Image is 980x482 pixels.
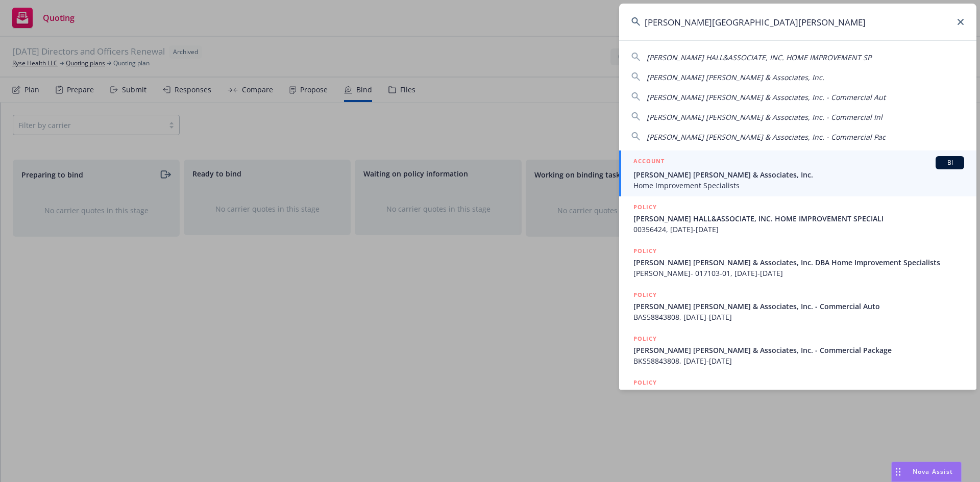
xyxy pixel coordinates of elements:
[633,377,657,388] h5: POLICY
[892,462,904,481] div: Drag to move
[619,196,976,240] a: POLICY[PERSON_NAME] HALL&ASSOCIATE, INC. HOME IMPROVEMENT SPECIALI00356424, [DATE]-[DATE]
[633,334,657,344] h5: POLICY
[647,112,883,122] span: [PERSON_NAME] [PERSON_NAME] & Associates, Inc. - Commercial Inl
[619,4,976,40] input: Search...
[633,169,964,180] span: [PERSON_NAME] [PERSON_NAME] & Associates, Inc.
[619,150,976,196] a: ACCOUNTBI[PERSON_NAME] [PERSON_NAME] & Associates, Inc.Home Improvement Specialists
[647,53,871,62] span: [PERSON_NAME] HALL&ASSOCIATE, INC. HOME IMPROVEMENT SP
[633,156,665,168] h5: ACCOUNT
[633,180,964,191] span: Home Improvement Specialists
[619,328,976,372] a: POLICY[PERSON_NAME] [PERSON_NAME] & Associates, Inc. - Commercial PackageBKS58843808, [DATE]-[DATE]
[633,312,964,322] span: BAS58843808, [DATE]-[DATE]
[619,372,976,416] a: POLICY[PERSON_NAME] [PERSON_NAME] & Associates, Inc. - Workers Compensation
[633,389,964,399] span: [PERSON_NAME] [PERSON_NAME] & Associates, Inc. - Workers Compensation
[891,462,962,482] button: Nova Assist
[647,92,886,102] span: [PERSON_NAME] [PERSON_NAME] & Associates, Inc. - Commercial Aut
[633,246,657,256] h5: POLICY
[619,240,976,284] a: POLICY[PERSON_NAME] [PERSON_NAME] & Associates, Inc. DBA Home Improvement Specialists[PERSON_NAME...
[633,268,964,278] span: [PERSON_NAME]- 017103-01, [DATE]-[DATE]
[633,301,964,312] span: [PERSON_NAME] [PERSON_NAME] & Associates, Inc. - Commercial Auto
[913,467,953,476] span: Nova Assist
[633,224,964,235] span: 00356424, [DATE]-[DATE]
[633,356,964,366] span: BKS58843808, [DATE]-[DATE]
[633,257,964,268] span: [PERSON_NAME] [PERSON_NAME] & Associates, Inc. DBA Home Improvement Specialists
[633,345,964,356] span: [PERSON_NAME] [PERSON_NAME] & Associates, Inc. - Commercial Package
[633,290,657,300] h5: POLICY
[633,213,964,224] span: [PERSON_NAME] HALL&ASSOCIATE, INC. HOME IMPROVEMENT SPECIALI
[619,284,976,328] a: POLICY[PERSON_NAME] [PERSON_NAME] & Associates, Inc. - Commercial AutoBAS58843808, [DATE]-[DATE]
[647,72,824,82] span: [PERSON_NAME] [PERSON_NAME] & Associates, Inc.
[647,132,886,142] span: [PERSON_NAME] [PERSON_NAME] & Associates, Inc. - Commercial Pac
[940,158,960,167] span: BI
[633,202,657,212] h5: POLICY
